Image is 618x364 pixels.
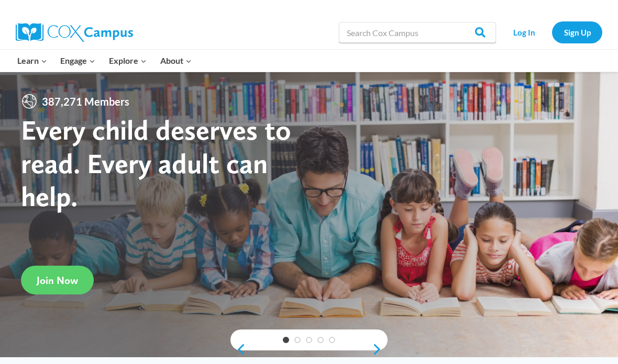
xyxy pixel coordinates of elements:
[109,54,147,67] span: Explore
[230,339,388,360] div: content slider buttons
[372,343,388,356] a: next
[317,337,324,343] a: 4
[230,343,246,356] a: previous
[339,22,496,43] input: Search Cox Campus
[552,21,602,43] a: Sign Up
[60,54,95,67] span: Engage
[38,93,134,110] span: 387,271 Members
[37,274,78,287] span: Join Now
[21,113,291,213] strong: Every child deserves to read. Every adult can help.
[17,54,47,67] span: Learn
[329,337,335,343] a: 5
[501,21,602,43] nav: Secondary Navigation
[283,337,289,343] a: 1
[160,54,192,67] span: About
[294,337,301,343] a: 2
[10,50,198,72] nav: Primary Navigation
[21,266,94,294] a: Join Now
[16,23,133,42] img: Cox Campus
[501,21,547,43] a: Log In
[306,337,312,343] a: 3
